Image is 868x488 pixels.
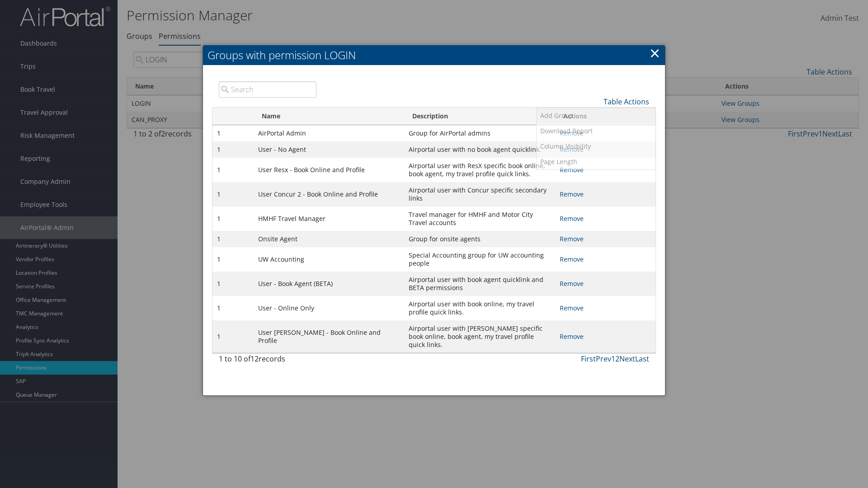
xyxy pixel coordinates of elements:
td: User Concur 2 - Book Online and Profile [254,182,404,206]
a: Remove Group [560,214,584,223]
td: Onsite Agent [254,231,404,247]
td: 1 [212,272,254,296]
td: UW Accounting [254,247,404,272]
td: Travel manager for HMHF and Motor City Travel accounts [404,206,555,231]
th: : activate to sort column descending [212,108,254,125]
a: First [581,354,596,364]
td: User - Book Agent (BETA) [254,272,404,296]
td: HMHF Travel Manager [254,206,404,231]
a: Add Group [537,108,656,123]
td: Airportal user with book online, my travel profile quick links. [404,296,555,320]
td: 1 [212,182,254,206]
a: Remove Group [560,190,584,198]
td: User - Online Only [254,296,404,320]
a: Remove Group [560,332,584,341]
input: Search [219,81,316,98]
td: 1 [212,296,254,320]
a: 2 [615,354,619,364]
td: 1 [212,320,254,353]
a: 1 [611,354,615,364]
td: 1 [212,125,254,141]
div: 1 to 10 of records [219,353,316,369]
td: Airportal user with Concur specific secondary links [404,182,555,206]
td: Group for onsite agents [404,231,555,247]
td: 1 [212,231,254,247]
td: 1 [212,247,254,272]
th: Name: activate to sort column ascending [254,108,404,125]
a: Column Visibility [537,139,656,154]
th: Description: activate to sort column ascending [404,108,555,125]
a: Remove Group [560,279,584,288]
span: 12 [250,354,259,364]
td: User [PERSON_NAME] - Book Online and Profile [254,320,404,353]
td: AirPortal Admin [254,125,404,141]
a: Remove Group [560,304,584,312]
td: Airportal user with ResX specific book online, book agent, my travel profile quick links. [404,158,555,182]
td: 1 [212,206,254,231]
td: Group for AirPortal admins [404,125,555,141]
td: Special Accounting group for UW accounting people [404,247,555,272]
td: Airportal user with [PERSON_NAME] specific book online, book agent, my travel profile quick links. [404,320,555,353]
a: Download Report [537,123,656,139]
td: 1 [212,158,254,182]
h2: Groups with permission LOGIN [203,45,665,65]
td: User - No Agent [254,141,404,158]
td: Airportal user with no book agent quicklink. [404,141,555,158]
td: Airportal user with book agent quicklink and BETA permissions [404,272,555,296]
a: Last [635,354,649,364]
a: Table Actions [604,97,649,107]
a: Remove Group [560,235,584,243]
a: Remove Group [560,255,584,263]
td: 1 [212,141,254,158]
a: Page Length [537,154,656,169]
a: Next [619,354,635,364]
a: Prev [596,354,611,364]
td: User Resx - Book Online and Profile [254,158,404,182]
a: × [650,44,660,62]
